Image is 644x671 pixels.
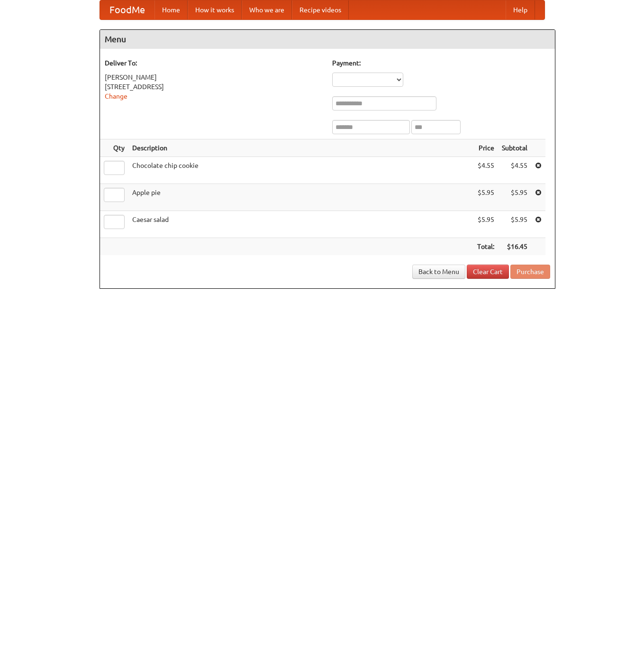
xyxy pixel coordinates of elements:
[412,265,465,279] a: Back to Menu
[473,139,498,157] th: Price
[128,184,473,211] td: Apple pie
[105,73,323,82] div: [PERSON_NAME]
[498,157,531,184] td: $4.55
[473,211,498,238] td: $5.95
[473,184,498,211] td: $5.95
[510,265,550,279] button: Purchase
[498,211,531,238] td: $5.95
[506,0,535,19] a: Help
[467,265,509,279] a: Clear Cart
[473,157,498,184] td: $4.55
[128,211,473,238] td: Caesar salad
[498,184,531,211] td: $5.95
[498,139,531,157] th: Subtotal
[105,92,127,100] a: Change
[154,0,188,19] a: Home
[242,0,292,19] a: Who we are
[105,82,323,92] div: [STREET_ADDRESS]
[100,30,555,49] h4: Menu
[332,58,550,68] h5: Payment:
[100,0,154,19] a: FoodMe
[128,139,473,157] th: Description
[188,0,242,19] a: How it works
[498,238,531,256] th: $16.45
[292,0,349,19] a: Recipe videos
[128,157,473,184] td: Chocolate chip cookie
[105,58,323,68] h5: Deliver To:
[473,238,498,256] th: Total:
[100,139,128,157] th: Qty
